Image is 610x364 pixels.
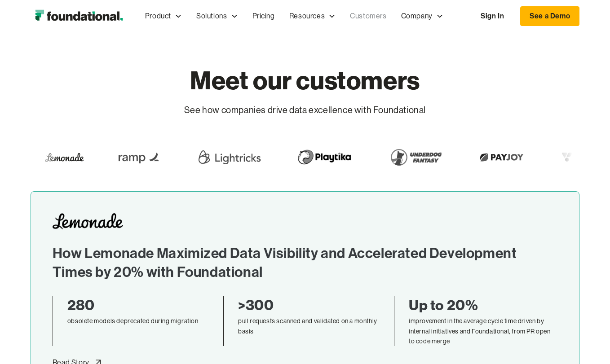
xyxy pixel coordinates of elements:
img: Lemonade [41,150,80,164]
img: Payjoy [471,150,524,164]
div: obsolete models deprecated during migration [67,316,216,326]
div: Resources [289,10,325,22]
img: Lightricks [191,145,260,170]
div: Company [394,1,451,31]
div: Product [138,1,189,31]
div: Solutions [189,1,245,31]
a: Pricing [245,1,282,31]
div: Company [401,10,433,22]
img: Playtika [288,145,353,170]
div: Resources [282,1,343,31]
a: Sign In [472,7,513,26]
p: See how companies drive data excellence with Foundational [184,102,426,118]
div: improvement in the average cycle time driven by internal initiatives and Foundational, from PR op... [409,316,557,346]
div: 280 [67,296,216,315]
img: Underdog Fantasy [381,145,442,170]
a: Customers [343,1,393,31]
div: Up to 20% [409,296,557,315]
div: Solutions [196,10,227,22]
h2: How Lemonade Maximized Data Visibility and Accelerated Development Times by 20% with Foundational [53,244,557,281]
img: Ramp [109,145,163,170]
div: pull requests scanned and validated on a monthly basis [238,316,387,336]
h1: Meet our customers [184,63,426,98]
a: home [31,7,127,25]
div: >300 [238,296,387,315]
a: See a Demo [520,6,579,26]
div: Product [145,10,171,22]
img: Foundational Logo [31,7,127,25]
